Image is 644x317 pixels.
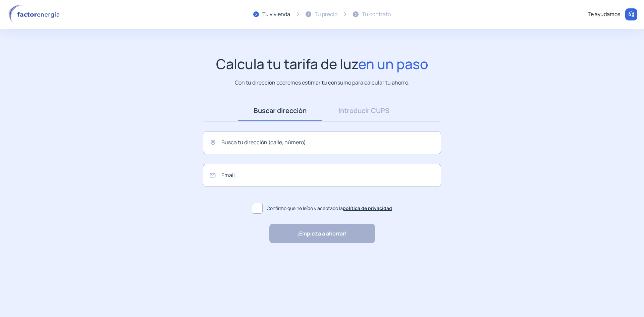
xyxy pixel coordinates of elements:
p: Con tu dirección podremos estimar tu consumo para calcular tu ahorro. [235,78,410,87]
a: política de privacidad [343,205,392,211]
div: Tu contrato [362,10,391,19]
span: Confirmo que he leído y aceptado la [267,205,392,212]
img: llamar [628,11,635,18]
img: logo factor [7,5,64,24]
span: en un paso [358,54,428,73]
div: Tu precio [315,10,337,19]
div: Tu vivienda [262,10,290,19]
a: Buscar dirección [238,100,322,121]
div: Te ayudamos [588,10,620,19]
h1: Calcula tu tarifa de luz [216,56,428,72]
a: Introducir CUPS [322,100,406,121]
